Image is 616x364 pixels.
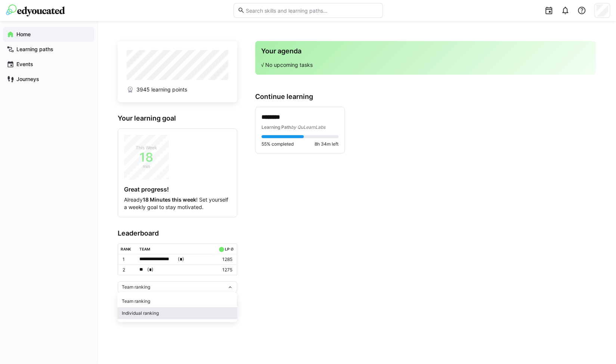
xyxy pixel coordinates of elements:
h4: Great progress! [124,186,231,193]
a: ø [230,245,234,252]
div: Team [139,247,150,251]
div: Rank [121,247,131,251]
h3: Your learning goal [118,114,237,122]
span: ( ) [147,266,154,274]
div: Individual ranking [122,310,232,316]
p: 1285 [217,256,232,262]
p: 2 [123,267,134,273]
span: Team ranking [122,284,150,290]
h3: Leaderboard [118,229,237,237]
h3: Continue learning [255,93,596,101]
strong: 18 Minutes this week [143,196,196,203]
h3: Your agenda [261,47,590,55]
p: Already ! Set yourself a weekly goal to stay motivated. [124,196,231,211]
p: 1 [123,256,134,262]
input: Search skills and learning paths… [245,7,378,14]
span: 55% completed [261,141,294,147]
span: ( ) [178,255,184,263]
div: Team ranking [122,298,232,304]
p: 1275 [217,267,232,273]
span: 8h 34m left [315,141,338,147]
span: Learning Path [261,124,291,130]
div: LP [225,247,229,251]
span: by QuLearnLabs [291,124,325,130]
p: √ No upcoming tasks [261,61,590,69]
span: 3945 learning points [136,86,187,93]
